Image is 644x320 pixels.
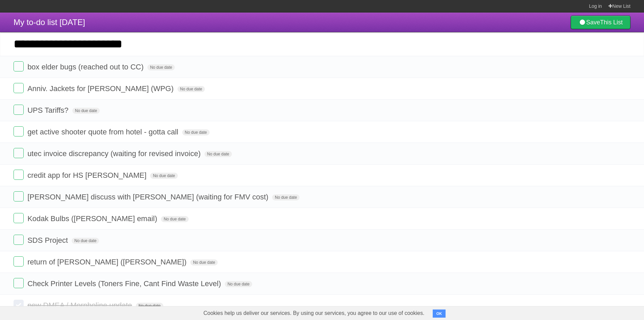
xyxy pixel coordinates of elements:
[571,16,630,29] a: SaveThis List
[190,259,218,265] span: No due date
[27,149,202,158] span: utec invoice discrepancy (waiting for revised invoice)
[150,173,177,179] span: No due date
[14,18,85,27] span: My to-do list [DATE]
[14,170,24,180] label: Done
[177,86,205,92] span: No due date
[27,128,180,136] span: get active shooter quote from hotel - gotta call
[27,301,134,310] span: new DMEA / Morpholine update
[27,258,188,266] span: return of [PERSON_NAME] ([PERSON_NAME])
[600,19,623,26] b: This List
[136,303,163,309] span: No due date
[27,214,159,223] span: Kodak Bulbs ([PERSON_NAME] email)
[27,84,175,93] span: Anniv. Jackets for [PERSON_NAME] (WPG)
[14,235,24,245] label: Done
[14,61,24,71] label: Done
[72,108,100,114] span: No due date
[27,193,270,201] span: [PERSON_NAME] discuss with [PERSON_NAME] (waiting for FMV cost)
[14,256,24,266] label: Done
[14,213,24,223] label: Done
[27,106,70,114] span: UPS Tariffs?
[147,64,175,70] span: No due date
[272,194,300,200] span: No due date
[27,236,70,244] span: SDS Project
[182,129,210,135] span: No due date
[14,105,24,115] label: Done
[14,191,24,201] label: Done
[433,310,446,318] button: OK
[197,306,431,320] span: Cookies help us deliver our services. By using our services, you agree to our use of cookies.
[27,171,148,179] span: credit app for HS [PERSON_NAME]
[14,278,24,288] label: Done
[14,148,24,158] label: Done
[14,126,24,136] label: Done
[14,300,24,310] label: Done
[205,151,232,157] span: No due date
[161,216,188,222] span: No due date
[72,238,99,244] span: No due date
[27,63,145,71] span: box elder bugs (reached out to CC)
[225,281,252,287] span: No due date
[27,279,223,288] span: Check Printer Levels (Toners Fine, Cant Find Waste Level)
[14,83,24,93] label: Done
